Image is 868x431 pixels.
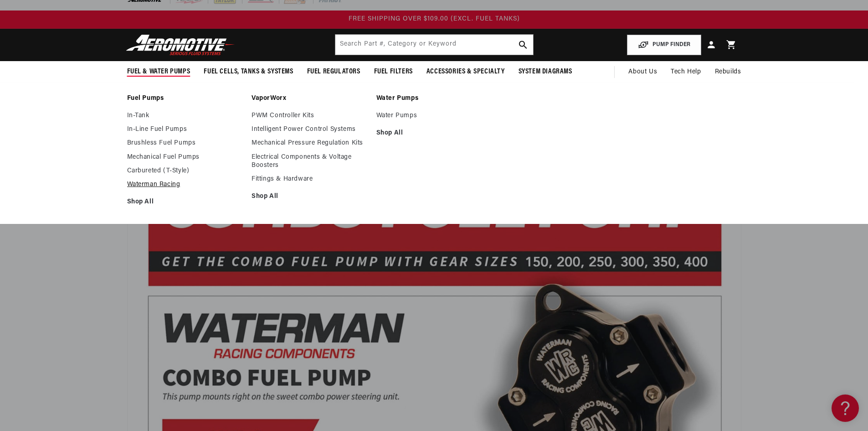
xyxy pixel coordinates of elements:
[513,35,533,55] button: search button
[127,112,243,120] a: In-Tank
[367,61,420,83] summary: Fuel Filters
[127,181,243,189] a: Waterman Racing
[252,125,367,134] a: Intelligent Power Control Systems
[628,68,657,75] span: About Us
[127,67,190,77] span: Fuel & Water Pumps
[512,61,579,83] summary: System Diagrams
[252,153,367,170] a: Electrical Components & Voltage Boosters
[376,94,492,103] a: Water Pumps
[204,67,293,77] span: Fuel Cells, Tanks & Systems
[374,67,413,77] span: Fuel Filters
[519,67,572,77] span: System Diagrams
[627,35,701,55] button: PUMP FINDER
[127,125,243,134] a: In-Line Fuel Pumps
[252,112,367,120] a: PWM Controller Kits
[708,61,748,83] summary: Rebuilds
[376,112,492,120] a: Water Pumps
[197,61,300,83] summary: Fuel Cells, Tanks & Systems
[671,67,701,77] span: Tech Help
[123,34,237,56] img: Aeromotive
[252,94,367,103] a: VaporWorx
[307,67,360,77] span: Fuel Regulators
[664,61,708,83] summary: Tech Help
[300,61,367,83] summary: Fuel Regulators
[252,139,367,147] a: Mechanical Pressure Regulation Kits
[127,153,243,161] a: Mechanical Fuel Pumps
[715,67,741,77] span: Rebuilds
[420,61,512,83] summary: Accessories & Specialty
[120,61,197,83] summary: Fuel & Water Pumps
[426,67,505,77] span: Accessories & Specialty
[621,61,664,83] a: About Us
[127,94,243,103] a: Fuel Pumps
[349,16,520,22] span: FREE SHIPPING OVER $109.00 (EXCL. FUEL TANKS)
[252,175,367,183] a: Fittings & Hardware
[127,139,243,147] a: Brushless Fuel Pumps
[376,129,492,137] a: Shop All
[127,167,243,175] a: Carbureted (T-Style)
[252,192,367,201] a: Shop All
[335,35,533,55] input: Search by Part Number, Category or Keyword
[127,198,243,206] a: Shop All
